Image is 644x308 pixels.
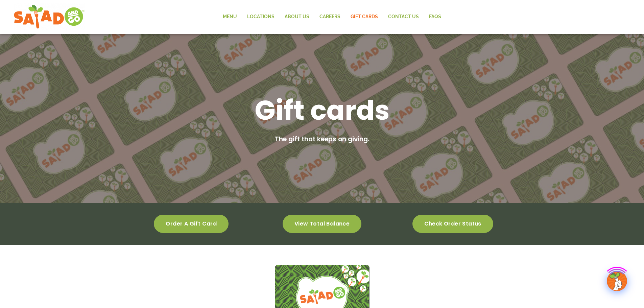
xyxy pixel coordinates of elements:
a: Contact Us [383,9,424,25]
span: Order a gift card [166,221,217,226]
a: Check order status [412,215,493,233]
a: Careers [314,9,345,25]
nav: Menu [218,9,446,25]
a: GIFT CARDS [345,9,383,25]
img: new-SAG-logo-768×292 [14,3,85,30]
span: Check order status [424,221,481,226]
a: About Us [280,9,314,25]
h2: The gift that keeps on giving. [275,135,369,144]
a: Order a gift card [154,215,229,233]
a: Menu [218,9,242,25]
span: View total balance [294,221,350,226]
a: FAQs [424,9,446,25]
a: View total balance [283,215,361,233]
a: Locations [242,9,280,25]
h1: Gift cards [255,93,390,128]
